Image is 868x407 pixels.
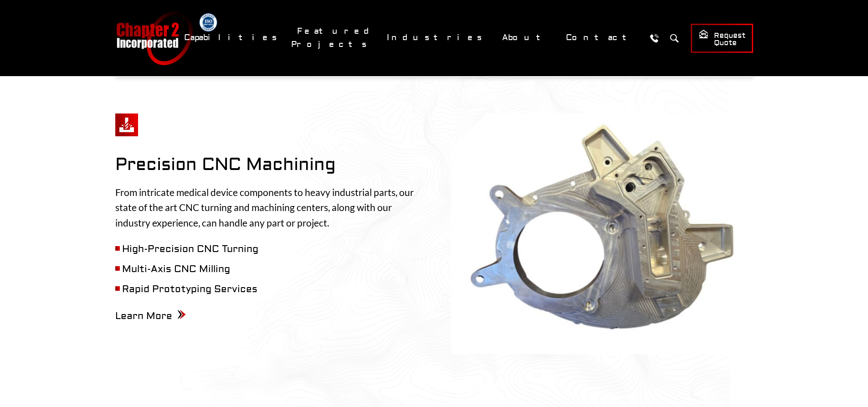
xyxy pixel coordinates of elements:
a: Capabilities [178,28,287,47]
h2: Precision CNC Machining [115,155,417,175]
span: Request Quote [699,29,745,48]
li: High-Precision CNC Turning [115,242,417,257]
p: From intricate medical device components to heavy industrial parts, our state of the art CNC turn... [115,185,417,231]
button: Search [666,30,683,46]
li: Multi-Axis CNC Milling [115,262,417,277]
a: Learn More [115,310,186,322]
a: Contact [560,28,642,47]
li: Rapid Prototyping Services [115,282,417,297]
a: About [496,28,555,47]
a: Industries [381,28,492,47]
a: Chapter 2 Incorporated [115,11,193,65]
a: Request Quote [691,24,753,53]
a: Call Us [646,30,663,46]
a: Featured Projects [291,21,376,54]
